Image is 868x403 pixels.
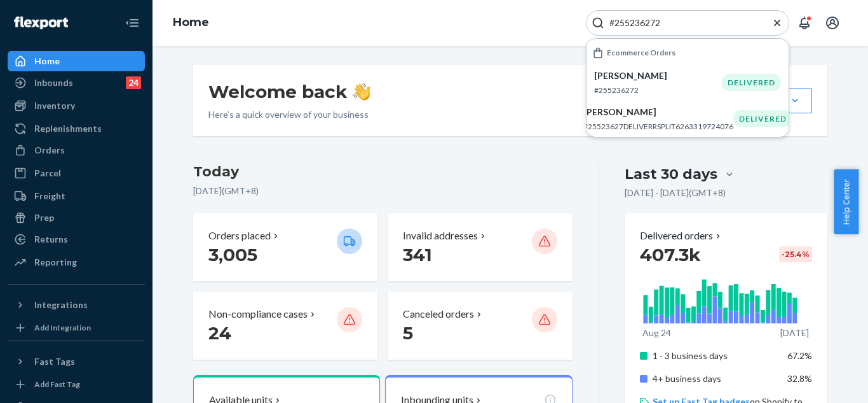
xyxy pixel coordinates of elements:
[653,372,778,385] p: 4+ business days
[787,373,812,384] span: 32.8%
[34,144,65,157] div: Orders
[8,73,145,93] a: Inbounds24
[8,320,145,336] a: Add Integration
[34,167,61,180] div: Parcel
[403,322,413,344] span: 5
[8,163,145,183] a: Parcel
[34,379,80,390] div: Add Fast Tag
[8,351,145,372] button: Fast Tags
[583,106,733,118] p: [PERSON_NAME]
[208,229,271,243] p: Orders placed
[640,244,701,265] span: 407.3k
[403,307,474,322] p: Canceled orders
[604,17,761,29] input: Search Input
[792,10,817,36] button: Open notifications
[733,110,792,127] div: DELIVERED
[594,85,722,95] p: #255236272
[208,80,370,103] h1: Welcome back
[771,17,783,30] button: Close Search
[34,190,65,202] div: Freight
[193,162,573,182] h3: Today
[34,322,91,333] div: Add Integration
[193,213,377,281] button: Orders placed 3,005
[34,299,88,311] div: Integrations
[193,292,377,360] button: Non-compliance cases 24
[34,55,60,67] div: Home
[388,292,572,360] button: Canceled orders 5
[625,187,726,199] p: [DATE] - [DATE] ( GMT+8 )
[14,17,68,29] img: Flexport logo
[34,99,75,112] div: Inventory
[8,140,145,160] a: Orders
[353,83,370,101] img: hand-wave emoji
[780,327,809,339] p: [DATE]
[34,211,54,224] div: Prep
[8,377,145,392] a: Add Fast Tag
[34,233,68,246] div: Returns
[642,327,671,339] p: Aug 24
[592,17,604,29] svg: Search Icon
[173,15,209,29] a: Home
[34,122,102,135] div: Replenishments
[779,246,812,262] div: -25.4 %
[594,69,722,82] p: [PERSON_NAME]
[119,10,145,36] button: Close Navigation
[403,229,478,243] p: Invalid addresses
[193,185,573,197] p: [DATE] ( GMT+8 )
[640,229,723,243] button: Delivered orders
[8,295,145,315] button: Integrations
[8,95,145,116] a: Inventory
[834,169,858,234] button: Help Center
[208,244,257,265] span: 3,005
[163,4,219,41] ol: breadcrumbs
[820,10,845,36] button: Open account menu
[787,350,812,361] span: 67.2%
[8,51,145,71] a: Home
[208,307,308,322] p: Non-compliance cases
[403,244,432,265] span: 341
[8,118,145,139] a: Replenishments
[208,322,231,344] span: 24
[722,74,781,91] div: DELIVERED
[34,76,73,89] div: Inbounds
[625,164,717,184] div: Last 30 days
[34,256,77,269] div: Reporting
[8,252,145,272] a: Reporting
[388,213,572,281] button: Invalid addresses 341
[8,186,145,206] a: Freight
[653,350,778,362] p: 1 - 3 business days
[34,355,75,368] div: Fast Tags
[8,208,145,228] a: Prep
[607,48,675,57] h6: Ecommerce Orders
[583,121,733,132] p: #25523627DELIVERRSPLIT6263319724076
[208,108,370,121] p: Here’s a quick overview of your business
[126,76,141,89] div: 24
[8,229,145,250] a: Returns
